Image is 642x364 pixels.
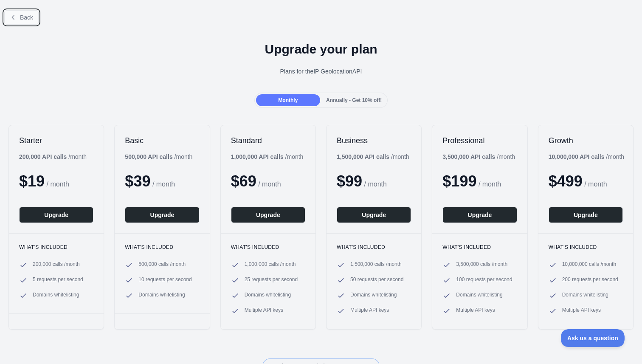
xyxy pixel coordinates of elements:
[231,152,304,161] div: / month
[231,135,305,146] h2: Standard
[549,135,623,146] h2: Growth
[231,153,284,160] b: 1,000,000 API calls
[442,172,476,190] span: $ 199
[442,153,495,160] b: 3,500,000 API calls
[337,153,389,160] b: 1,500,000 API calls
[442,135,517,146] h2: Professional
[337,152,409,161] div: / month
[549,153,605,160] b: 10,000,000 API calls
[442,152,515,161] div: / month
[549,152,625,161] div: / month
[337,172,362,190] span: $ 99
[549,172,583,190] span: $ 499
[231,172,256,190] span: $ 69
[337,135,411,146] h2: Business
[561,329,625,347] iframe: Toggle Customer Support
